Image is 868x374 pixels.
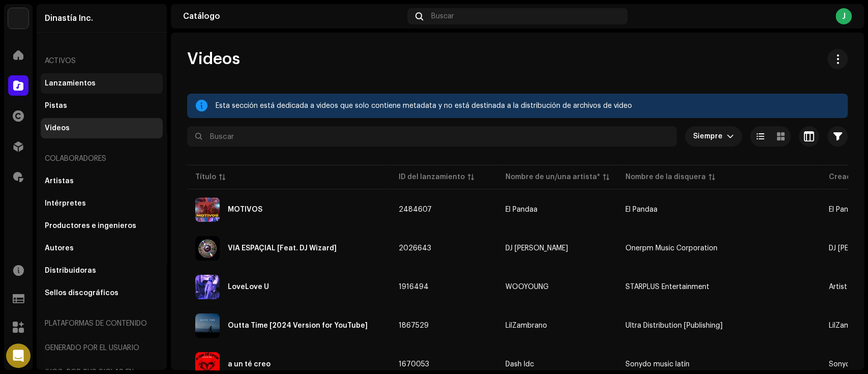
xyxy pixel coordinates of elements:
div: Catálogo [183,12,403,20]
div: Lanzamientos [45,79,96,88]
span: Onerpm Music Corporation [625,245,717,252]
span: 1916494 [399,283,429,291]
re-m-nav-item: Sellos discográficos [41,283,163,303]
div: Productores e ingenieros [45,222,136,230]
div: LilZambrano [505,322,547,329]
div: Artistas [45,177,74,185]
span: 2484607 [399,206,432,213]
span: 1670053 [399,361,429,368]
div: Nombre de la disquera [625,172,706,182]
span: Ultra Distribution [Publishing] [625,322,723,329]
re-a-nav-header: Activos [41,49,163,73]
span: LilZambrano [505,322,609,329]
div: Pistas [45,102,67,110]
div: LoveLove U [228,283,269,291]
re-m-nav-item: Autores [41,238,163,258]
div: dropdown trigger [727,126,734,147]
span: WOOYOUNG [505,283,609,291]
re-m-nav-item: Lanzamientos [41,73,163,94]
div: Distribuidoras [45,267,96,275]
div: Videos [45,124,70,132]
span: El Pandaa [505,206,609,213]
span: Videos [187,49,240,69]
span: El Pandaa [829,206,861,213]
span: Artist [829,283,847,291]
re-m-nav-item: Artistas [41,171,163,191]
span: Dash ldc [505,361,609,368]
div: Autores [45,244,74,252]
span: 2026643 [399,245,431,252]
div: MOTIVOS [228,206,262,213]
span: 1867529 [399,322,429,329]
div: Nombre de un/una artista* [505,172,600,182]
div: Outta Time [2024 Version for YouTube] [228,322,368,329]
div: Título [195,172,216,182]
span: STARPLUS Entertainment [625,283,709,291]
div: El Pandaa [505,206,537,213]
div: ID del lanzamiento [399,172,465,182]
span: El Pandaa [625,206,657,213]
re-m-nav-item: Distribuidoras [41,261,163,281]
div: DJ [PERSON_NAME] [505,245,568,252]
input: Buscar [187,126,677,147]
re-m-nav-item: Intérpretes [41,193,163,214]
div: WOOYOUNG [505,283,549,291]
re-m-nav-item: Videos [41,118,163,138]
re-m-nav-item: Pistas [41,96,163,116]
img: aae91444-1879-4617-b1a5-152830f9e55e [195,313,220,338]
img: 48257be4-38e1-423f-bf03-81300282f8d9 [8,8,28,28]
div: J [835,8,852,24]
div: VIA ESPAÇIAL [Feat. DJ Wizard] [228,245,337,252]
span: DJ Juanovski [505,245,609,252]
div: a un té creo [228,361,271,368]
img: 87689bf8-c2a5-4ffc-ba3a-3066ea07afe8 [195,236,220,261]
span: Siempre [693,126,727,147]
img: 136221c0-2f9c-4f14-bfb4-23bffa8f7cfc [195,275,220,299]
re-a-nav-header: Colaboradores [41,147,163,171]
div: Esta sección está dedicada a videos que solo contiene metadata y no está destinada a la distribuc... [216,100,840,112]
re-m-nav-item: Productores e ingenieros [41,216,163,236]
img: a8a94bc3-003a-444f-b992-1d02b1c69d87 [195,197,220,222]
span: Buscar [431,12,454,20]
div: Dash ldc [505,361,534,368]
span: Sonydo music latín [625,361,690,368]
div: Intérpretes [45,199,86,208]
div: Sellos discográficos [45,289,118,297]
div: Open Intercom Messenger [6,343,31,368]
